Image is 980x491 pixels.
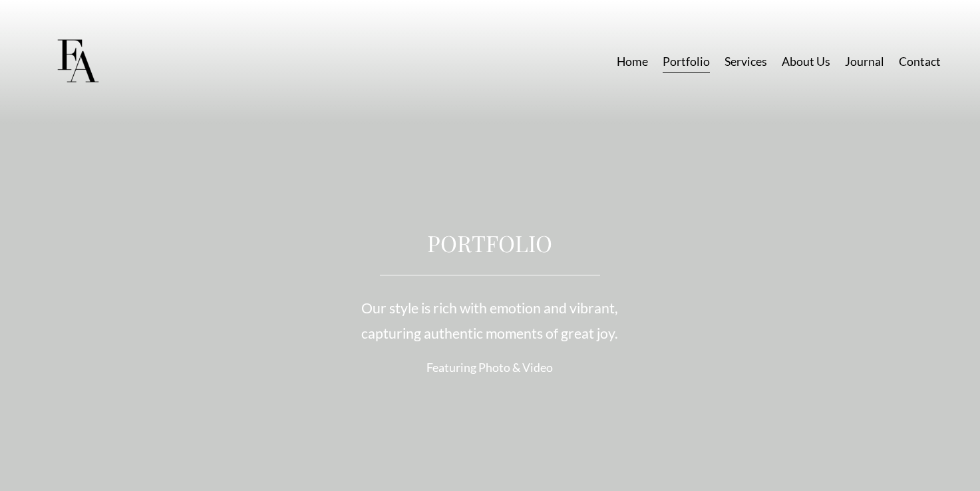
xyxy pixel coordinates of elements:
[899,50,941,74] a: Contact
[426,360,553,375] span: Featuring Photo & Video
[725,50,767,74] a: Services
[39,23,116,100] img: Frost Artistry
[782,50,830,74] a: About Us
[617,50,648,74] a: Home
[361,299,621,342] span: Our style is rich with emotion and vibrant, capturing authentic moments of great joy.
[342,225,637,261] h1: PORTFOLIO
[845,50,884,74] a: Journal
[663,50,710,74] a: Portfolio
